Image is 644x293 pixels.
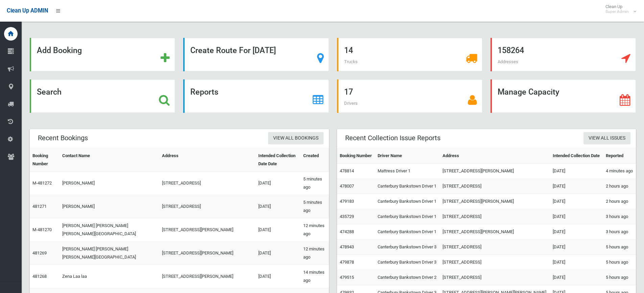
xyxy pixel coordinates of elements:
[603,270,636,285] td: 5 hours ago
[340,184,354,189] a: 478007
[491,38,636,71] a: 158264 Addresses
[583,132,630,145] a: View All Issues
[344,46,353,55] strong: 14
[59,195,159,218] td: [PERSON_NAME]
[440,255,550,270] td: [STREET_ADDRESS]
[603,194,636,209] td: 2 hours ago
[550,209,603,224] td: [DATE]
[340,275,354,280] a: 479515
[440,148,550,164] th: Address
[32,250,47,255] a: 481269
[344,101,358,106] span: Drivers
[7,7,48,14] span: Clean Up ADMIN
[344,87,353,97] strong: 17
[59,265,159,288] td: Zena Laa laa
[159,195,256,218] td: [STREET_ADDRESS]
[32,274,47,279] a: 481268
[30,79,175,113] a: Search
[256,172,300,195] td: [DATE]
[498,87,559,97] strong: Manage Capacity
[59,242,159,265] td: [PERSON_NAME] [PERSON_NAME] [PERSON_NAME][GEOGRAPHIC_DATA]
[30,148,59,172] th: Booking Number
[301,218,329,242] td: 12 minutes ago
[550,255,603,270] td: [DATE]
[268,132,324,145] a: View All Bookings
[440,164,550,179] td: [STREET_ADDRESS][PERSON_NAME]
[603,164,636,179] td: 4 minutes ago
[340,199,354,204] a: 479183
[491,79,636,113] a: Manage Capacity
[59,172,159,195] td: [PERSON_NAME]
[550,148,603,164] th: Intended Collection Date
[301,172,329,195] td: 5 minutes ago
[440,194,550,209] td: [STREET_ADDRESS][PERSON_NAME]
[32,180,52,186] a: M-481272
[256,242,300,265] td: [DATE]
[375,255,440,270] td: Canterbury Bankstown Driver 3
[256,148,300,172] th: Intended Collection Date Date
[256,218,300,242] td: [DATE]
[440,209,550,224] td: [STREET_ADDRESS]
[440,240,550,255] td: [STREET_ADDRESS]
[159,218,256,242] td: [STREET_ADDRESS][PERSON_NAME]
[190,46,276,55] strong: Create Route For [DATE]
[440,270,550,285] td: [STREET_ADDRESS]
[550,179,603,194] td: [DATE]
[159,242,256,265] td: [STREET_ADDRESS][PERSON_NAME]
[375,270,440,285] td: Canterbury Bankstown Driver 2
[159,265,256,288] td: [STREET_ADDRESS][PERSON_NAME]
[301,242,329,265] td: 12 minutes ago
[375,148,440,164] th: Driver Name
[375,209,440,224] td: Canterbury Bankstown Driver 1
[337,38,482,71] a: 14 Trucks
[602,4,636,14] span: Clean Up
[603,255,636,270] td: 5 hours ago
[550,224,603,240] td: [DATE]
[440,179,550,194] td: [STREET_ADDRESS]
[301,265,329,288] td: 14 minutes ago
[440,224,550,240] td: [STREET_ADDRESS][PERSON_NAME]
[159,172,256,195] td: [STREET_ADDRESS]
[340,168,354,173] a: 478814
[550,270,603,285] td: [DATE]
[550,164,603,179] td: [DATE]
[603,209,636,224] td: 3 hours ago
[550,240,603,255] td: [DATE]
[603,224,636,240] td: 3 hours ago
[340,229,354,234] a: 474288
[603,148,636,164] th: Reported
[301,195,329,218] td: 5 minutes ago
[256,265,300,288] td: [DATE]
[498,59,518,64] span: Addresses
[605,9,629,14] small: Super Admin
[603,179,636,194] td: 2 hours ago
[375,164,440,179] td: Mattress Driver 1
[375,194,440,209] td: Canterbury Bankstown Driver 1
[375,179,440,194] td: Canterbury Bankstown Driver 1
[498,46,524,55] strong: 158264
[344,59,358,64] span: Trucks
[183,79,329,113] a: Reports
[32,204,47,209] a: 481271
[337,148,375,164] th: Booking Number
[30,131,96,145] header: Recent Bookings
[301,148,329,172] th: Created
[37,87,62,97] strong: Search
[59,218,159,242] td: [PERSON_NAME] [PERSON_NAME] [PERSON_NAME][GEOGRAPHIC_DATA]
[337,79,482,113] a: 17 Drivers
[159,148,256,172] th: Address
[37,46,82,55] strong: Add Booking
[183,38,329,71] a: Create Route For [DATE]
[340,214,354,219] a: 435729
[340,244,354,249] a: 478943
[603,240,636,255] td: 5 hours ago
[30,38,175,71] a: Add Booking
[375,240,440,255] td: Canterbury Bankstown Driver 3
[190,87,218,97] strong: Reports
[32,227,52,232] a: M-481270
[337,131,449,145] header: Recent Collection Issue Reports
[256,195,300,218] td: [DATE]
[59,148,159,172] th: Contact Name
[340,260,354,265] a: 479878
[375,224,440,240] td: Canterbury Bankstown Driver 1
